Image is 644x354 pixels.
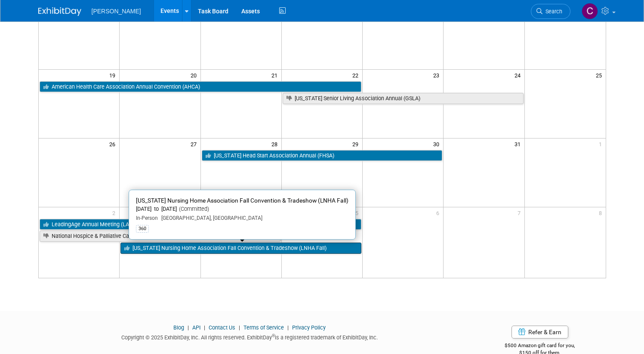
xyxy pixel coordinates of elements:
[202,324,207,331] span: |
[432,139,443,149] span: 30
[283,93,524,104] a: [US_STATE] Senior Living Association Annual (GSLA)
[512,326,568,339] a: Refer & Earn
[292,324,326,331] a: Privacy Policy
[531,4,570,19] a: Search
[271,70,281,80] span: 21
[158,215,262,221] span: [GEOGRAPHIC_DATA], [GEOGRAPHIC_DATA]
[38,7,81,16] img: ExhibitDay
[351,70,362,80] span: 22
[598,207,606,218] span: 8
[237,324,242,331] span: |
[271,139,281,149] span: 28
[173,324,184,331] a: Blog
[108,70,119,80] span: 19
[598,139,606,149] span: 1
[136,215,158,221] span: In-Person
[190,70,200,80] span: 20
[40,231,280,242] a: National Hospice & Palliative Care Annual Leadership Conference (NHPCO)
[120,243,361,254] a: [US_STATE] Nursing Home Association Fall Convention & Tradeshow (LNHA Fall)
[514,139,524,149] span: 31
[272,333,275,338] sup: ®
[136,225,149,233] div: 360
[517,207,524,218] span: 7
[38,332,461,342] div: Copyright © 2025 ExhibitDay, Inc. All rights reserved. ExhibitDay is a registered trademark of Ex...
[108,139,119,149] span: 26
[582,3,598,19] img: Cushing Phillips
[354,207,362,218] span: 5
[185,324,191,331] span: |
[111,207,119,218] span: 2
[190,139,200,149] span: 27
[209,324,235,331] a: Contact Us
[542,8,562,15] span: Search
[202,150,443,161] a: [US_STATE] Head Start Association Annual (FHSA)
[136,197,348,204] span: [US_STATE] Nursing Home Association Fall Convention & Tradeshow (LNHA Fall)
[40,219,362,230] a: LeadingAge Annual Meeting (LAAM)
[40,81,362,92] a: American Health Care Association Annual Convention (AHCA)
[92,8,141,15] span: [PERSON_NAME]
[285,324,291,331] span: |
[432,70,443,80] span: 23
[435,207,443,218] span: 6
[243,324,284,331] a: Terms of Service
[514,70,524,80] span: 24
[192,324,200,331] a: API
[136,206,348,213] div: [DATE] to [DATE]
[351,139,362,149] span: 29
[177,206,209,212] span: (Committed)
[595,70,606,80] span: 25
